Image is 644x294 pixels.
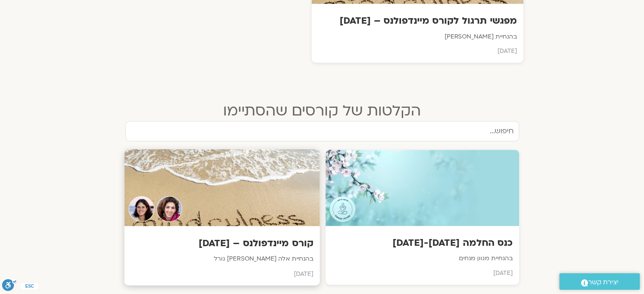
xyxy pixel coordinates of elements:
span: יצירת קשר [588,277,619,288]
p: בהנחיית מגוון מנחים [332,253,513,264]
a: Teacherכנס החלמה [DATE]-[DATE]בהנחיית מגוון מנחים[DATE] [326,150,519,285]
img: Teacher [156,196,182,222]
p: בהנחיית אלה [PERSON_NAME] גורל [130,254,313,264]
a: TeacherTeacherקורס מיינדפולנס – [DATE]בהנחיית אלה [PERSON_NAME] גורל[DATE] [125,150,319,285]
h3: מפגשי תרגול לקורס מיינדפולנס – [DATE] [318,14,517,27]
input: חיפוש... [125,121,519,141]
p: [DATE] [318,46,517,56]
h3: קורס מיינדפולנס – [DATE] [130,237,313,250]
h3: כנס החלמה [DATE]-[DATE] [332,236,513,249]
img: Teacher [330,196,355,222]
p: בהנחיית [PERSON_NAME] [318,32,517,42]
p: [DATE] [130,269,313,279]
img: Teacher [128,196,154,222]
h2: הקלטות של קורסים שהסתיימו [125,102,519,119]
a: יצירת קשר [559,273,640,290]
p: [DATE] [332,268,513,278]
